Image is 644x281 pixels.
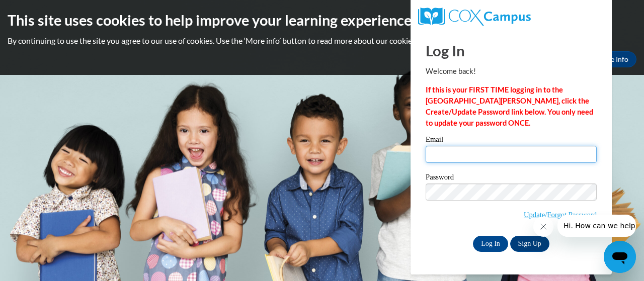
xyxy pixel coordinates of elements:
iframe: Button to launch messaging window [604,241,636,273]
a: Sign Up [510,236,549,252]
strong: If this is your FIRST TIME logging in to the [GEOGRAPHIC_DATA][PERSON_NAME], click the Create/Upd... [426,85,593,127]
h1: Log In [426,40,597,61]
iframe: Close message [533,217,553,237]
label: Email [426,136,597,146]
input: Log In [473,236,508,252]
p: By continuing to use the site you agree to our use of cookies. Use the ‘More info’ button to read... [8,35,636,46]
h2: This site uses cookies to help improve your learning experience. [8,10,636,30]
a: More Info [589,51,636,67]
a: Update/Forgot Password [524,211,597,219]
iframe: Message from company [557,215,636,237]
span: Hi. How can we help? [6,7,82,15]
p: Welcome back! [426,66,597,77]
label: Password [426,173,597,183]
img: COX Campus [418,8,531,26]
